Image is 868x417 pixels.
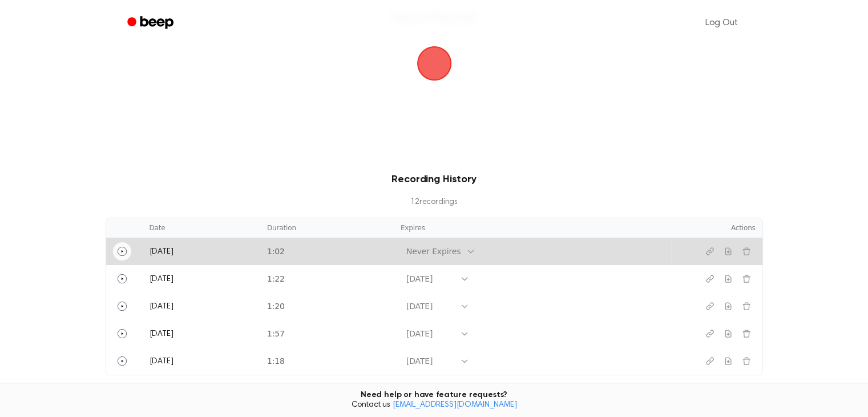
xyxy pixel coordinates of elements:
[406,273,454,285] div: [DATE]
[671,218,762,238] th: Actions
[719,242,737,260] button: Download recording
[143,218,260,238] th: Date
[737,297,756,315] button: Delete recording
[719,270,737,288] button: Download recording
[737,352,756,370] button: Delete recording
[406,328,454,340] div: [DATE]
[406,355,454,367] div: [DATE]
[737,324,756,343] button: Delete recording
[150,330,173,338] span: [DATE]
[719,297,737,315] button: Download recording
[260,292,394,320] td: 1:20
[737,270,756,288] button: Delete recording
[260,347,394,375] td: 1:18
[394,218,671,238] th: Expires
[150,275,173,283] span: [DATE]
[260,238,394,265] td: 1:02
[719,324,737,343] button: Download recording
[113,242,131,260] button: Play
[417,46,451,81] button: Beep Logo
[260,320,394,347] td: 1:57
[113,352,131,370] button: Play
[393,401,517,409] a: [EMAIL_ADDRESS][DOMAIN_NAME]
[124,197,745,209] p: 12 recording s
[150,248,173,256] span: [DATE]
[737,242,756,260] button: Delete recording
[113,297,131,315] button: Play
[150,303,173,311] span: [DATE]
[701,270,719,288] button: Copy link
[701,324,719,343] button: Copy link
[113,324,131,343] button: Play
[150,358,173,366] span: [DATE]
[260,265,394,292] td: 1:22
[701,297,719,315] button: Copy link
[719,352,737,370] button: Download recording
[260,218,394,238] th: Duration
[406,300,454,312] div: [DATE]
[119,12,184,34] a: Beep
[701,242,719,260] button: Copy link
[406,246,461,258] div: Never Expires
[124,172,745,187] h3: Recording History
[701,352,719,370] button: Copy link
[7,400,861,411] span: Contact us
[694,9,749,37] a: Log Out
[113,270,131,288] button: Play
